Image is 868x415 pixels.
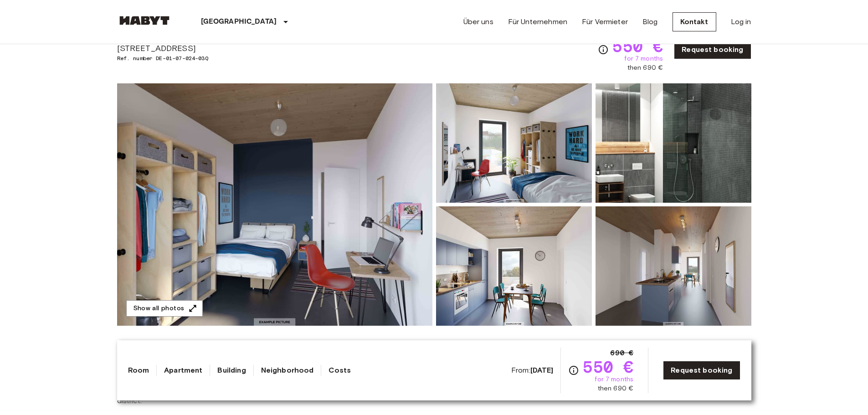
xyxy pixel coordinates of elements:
[612,38,663,54] span: 550 €
[642,16,658,27] a: Blog
[674,40,751,59] a: Request booking
[627,63,663,72] span: then 690 €
[117,83,432,326] img: Marketing picture of unit DE-01-07-024-03Q
[582,16,628,27] a: Für Vermieter
[436,83,592,203] img: Picture of unit DE-01-07-024-03Q
[329,365,351,376] a: Costs
[261,365,314,376] a: Neighborhood
[596,83,751,203] img: Picture of unit DE-01-07-024-03Q
[508,16,567,27] a: Für Unternehmen
[117,54,268,62] span: Ref. number DE-01-07-024-03Q
[530,366,554,374] b: [DATE]
[624,54,663,63] span: for 7 months
[663,361,740,380] a: Request booking
[117,42,268,54] span: [STREET_ADDRESS]
[117,16,172,25] img: Habyt
[201,16,277,27] p: [GEOGRAPHIC_DATA]
[673,12,716,31] a: Kontakt
[598,44,609,55] svg: Check cost overview for full price breakdown. Please note that discounts apply to new joiners onl...
[596,206,751,326] img: Picture of unit DE-01-07-024-03Q
[610,348,633,359] span: 690 €
[568,365,579,376] svg: Check cost overview for full price breakdown. Please note that discounts apply to new joiners onl...
[598,384,634,393] span: then 690 €
[128,365,149,376] a: Room
[436,206,592,326] img: Picture of unit DE-01-07-024-03Q
[595,375,633,384] span: for 7 months
[511,365,554,375] span: From:
[164,365,202,376] a: Apartment
[731,16,751,27] a: Log in
[463,16,493,27] a: Über uns
[126,300,203,317] button: Show all photos
[583,359,633,375] span: 550 €
[217,365,246,376] a: Building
